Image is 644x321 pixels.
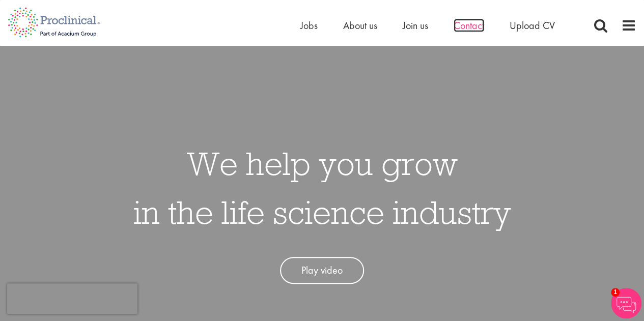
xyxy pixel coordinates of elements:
a: Play video [280,257,364,284]
span: 1 [611,288,620,297]
a: Join us [403,19,428,32]
img: Chatbot [611,288,641,318]
a: About us [343,19,377,32]
a: Upload CV [510,19,555,32]
a: Jobs [300,19,318,32]
h1: We help you grow in the life science industry [133,139,511,237]
a: Contact [454,19,484,32]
